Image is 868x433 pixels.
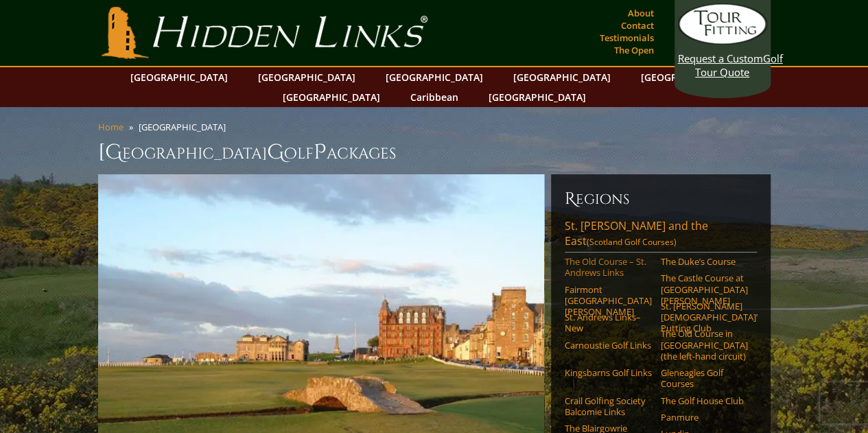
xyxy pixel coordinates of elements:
a: Gleneagles Golf Courses [661,367,748,390]
a: St. [PERSON_NAME] and the East(Scotland Golf Courses) [565,218,757,253]
span: P [314,139,327,166]
a: About [624,3,657,23]
span: (Scotland Golf Courses) [587,236,677,248]
a: The Golf House Club [661,395,748,406]
span: G [267,139,284,166]
a: [GEOGRAPHIC_DATA] [379,67,490,87]
a: [GEOGRAPHIC_DATA] [251,67,362,87]
a: [GEOGRAPHIC_DATA] [276,87,387,107]
a: The Old Course in [GEOGRAPHIC_DATA] (the left-hand circuit) [661,328,748,362]
a: [GEOGRAPHIC_DATA] [634,67,745,87]
a: Testimonials [596,28,657,47]
a: Panmure [661,412,748,423]
a: Home [98,121,124,133]
a: Contact [618,16,657,35]
li: [GEOGRAPHIC_DATA] [139,121,231,133]
a: St. [PERSON_NAME] [DEMOGRAPHIC_DATA]’ Putting Club [661,301,748,334]
a: St. Andrews Links–New [565,312,652,334]
a: Carnoustie Golf Links [565,340,652,351]
a: [GEOGRAPHIC_DATA] [482,87,593,107]
h1: [GEOGRAPHIC_DATA] olf ackages [98,139,771,166]
a: Caribbean [403,87,465,107]
a: [GEOGRAPHIC_DATA] [506,67,618,87]
a: Kingsbarns Golf Links [565,367,652,378]
a: Crail Golfing Society Balcomie Links [565,395,652,418]
a: The Old Course – St. Andrews Links [565,256,652,279]
a: The Open [611,40,657,60]
a: Request a CustomGolf Tour Quote [678,3,767,79]
h6: Regions [565,188,757,210]
a: [GEOGRAPHIC_DATA] [124,67,235,87]
span: Request a Custom [678,51,763,65]
a: The Duke’s Course [661,256,748,267]
a: The Castle Course at [GEOGRAPHIC_DATA][PERSON_NAME] [661,272,748,306]
a: Fairmont [GEOGRAPHIC_DATA][PERSON_NAME] [565,284,652,318]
